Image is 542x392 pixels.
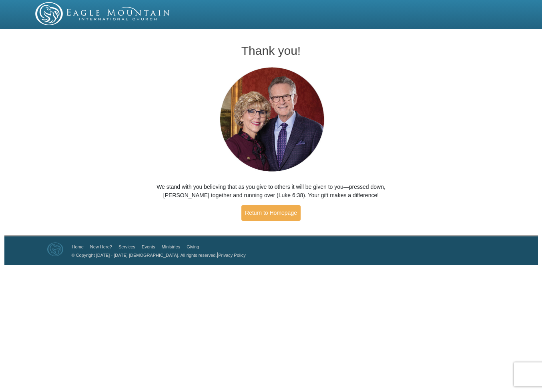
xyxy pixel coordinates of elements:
[47,242,63,256] img: Eagle Mountain International Church
[72,244,84,249] a: Home
[90,244,112,249] a: New Here?
[187,244,199,249] a: Giving
[162,244,180,249] a: Ministries
[35,2,171,25] img: EMIC
[140,183,402,200] p: We stand with you believing that as you give to others it will be given to you—pressed down, [PER...
[72,253,217,258] a: © Copyright [DATE] - [DATE] [DEMOGRAPHIC_DATA]. All rights reserved.
[140,44,402,57] h1: Thank you!
[69,251,246,259] p: |
[212,65,330,175] img: Pastors George and Terri Pearsons
[241,205,301,221] a: Return to Homepage
[218,253,245,258] a: Privacy Policy
[142,244,155,249] a: Events
[118,244,135,249] a: Services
